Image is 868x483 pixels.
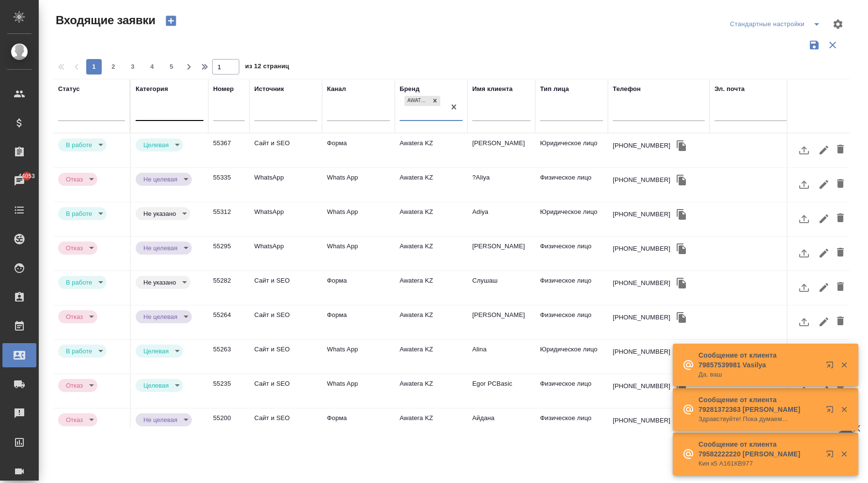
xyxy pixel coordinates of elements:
button: В работе [63,278,95,287]
td: Юридическое лицо [535,134,608,167]
button: Удалить [832,241,849,265]
td: WhatsApp [249,168,322,202]
td: [PERSON_NAME] [467,134,535,167]
button: Скопировать [674,173,689,187]
div: Awatera KZ [404,96,430,106]
button: Открыть в новой вкладке [820,355,843,378]
td: Awatera KZ [395,202,467,236]
td: Awatera KZ [395,168,467,202]
td: [PERSON_NAME] [467,237,535,271]
button: Сохранить фильтры [805,36,823,54]
div: [PHONE_NUMBER] [613,381,670,391]
td: Whats App [322,237,395,271]
button: Целевая [140,347,171,355]
div: В работе [58,345,107,358]
div: В работе [58,413,97,426]
td: 55264 [208,305,249,339]
button: Редактировать [816,138,832,162]
button: Загрузить файл [792,207,816,230]
span: 3 [125,62,140,72]
td: WhatsApp [249,237,322,271]
div: Статус [58,84,80,94]
button: Отказ [63,313,86,321]
button: Редактировать [816,276,832,299]
span: из 12 страниц [245,60,289,75]
a: 44053 [2,169,36,193]
button: Скопировать [674,276,689,290]
td: Физическое лицо [535,168,608,202]
button: Загрузить файл [792,310,816,333]
div: Канал [327,84,346,94]
td: 55200 [208,408,249,442]
button: Закрыть [834,405,854,414]
div: split button [728,16,826,32]
td: 55367 [208,134,249,167]
div: В работе [136,138,183,151]
button: Отказ [63,416,86,424]
div: В работе [58,276,107,289]
td: Айдана [467,408,535,442]
td: Физическое лицо [535,305,608,339]
button: Сбросить фильтры [823,36,842,54]
div: Источник [254,84,284,94]
button: Редактировать [816,207,832,230]
button: Редактировать [816,241,832,265]
td: 55312 [208,202,249,236]
div: В работе [58,207,107,220]
span: 2 [106,62,121,72]
div: Телефон [613,84,641,94]
td: 55282 [208,271,249,305]
button: В работе [63,141,95,149]
td: Awatera KZ [395,374,467,408]
td: Форма [322,271,395,305]
td: [PERSON_NAME] [467,305,535,339]
button: Загрузить файл [792,241,816,265]
span: Входящие заявки [53,13,155,28]
div: В работе [136,173,192,186]
div: В работе [58,310,97,323]
button: Скопировать [674,138,689,153]
button: Открыть в новой вкладке [820,400,843,423]
div: [PHONE_NUMBER] [613,141,670,151]
td: 55235 [208,374,249,408]
button: 4 [144,59,160,75]
button: Редактировать [816,310,832,333]
div: [PHONE_NUMBER] [613,175,670,185]
p: Да, ваш [698,370,820,379]
td: Сайт и SEO [249,408,322,442]
div: В работе [58,241,97,255]
td: Форма [322,134,395,167]
div: В работе [136,207,190,220]
td: 55295 [208,237,249,271]
p: Кия к5 А161КВ977 [698,459,820,468]
td: Слушаш [467,271,535,305]
span: 5 [164,62,179,72]
td: Физическое лицо [535,374,608,408]
td: Whats App [322,202,395,236]
td: Форма [322,408,395,442]
div: Имя клиента [472,84,512,94]
td: Сайт и SEO [249,134,322,167]
td: Физическое лицо [535,237,608,271]
button: Удалить [832,276,849,299]
button: Удалить [832,138,849,162]
div: В работе [58,379,97,392]
div: В работе [58,138,107,151]
button: Удалить [832,173,849,196]
span: 44053 [13,171,41,181]
button: Удалить [832,310,849,333]
button: Закрыть [834,450,854,458]
button: Скопировать [674,310,689,325]
span: 4 [144,62,160,72]
div: В работе [136,241,192,255]
button: В работе [63,210,95,218]
button: Загрузить файл [792,138,816,162]
button: Загрузить файл [792,276,816,299]
p: Сообщение от клиента 79582222220 [PERSON_NAME] [698,439,820,459]
button: 5 [164,59,179,75]
div: В работе [136,413,192,426]
td: Awatera KZ [395,134,467,167]
td: Whats App [322,374,395,408]
td: Физическое лицо [535,408,608,442]
td: Whats App [322,168,395,202]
